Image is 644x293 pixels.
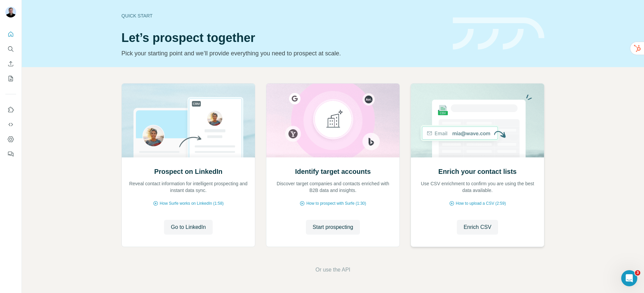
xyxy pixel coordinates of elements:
button: Enrich CSV [5,58,16,70]
p: Reveal contact information for intelligent prospecting and instant data sync. [128,180,248,194]
span: Enrich CSV [464,223,491,231]
span: Go to LinkedIn [171,223,206,231]
img: Identify target accounts [266,84,400,157]
button: Search [5,43,16,55]
img: banner [453,17,544,50]
h1: Let’s prospect together [121,31,445,45]
button: Use Surfe API [5,118,16,131]
span: How Surfe works on LinkedIn (1:58) [160,200,224,206]
span: Start prospecting [313,223,353,231]
p: Discover target companies and contacts enriched with B2B data and insights. [273,180,393,194]
h2: Identify target accounts [295,167,371,176]
span: 3 [635,270,640,276]
button: Use Surfe on LinkedIn [5,104,16,116]
button: Quick start [5,28,16,40]
h2: Enrich your contact lists [438,167,517,176]
p: Use CSV enrichment to confirm you are using the best data available. [418,180,537,194]
button: My lists [5,72,16,85]
button: Go to LinkedIn [164,220,212,235]
p: Pick your starting point and we’ll provide everything you need to prospect at scale. [121,49,445,58]
div: Quick start [121,12,445,19]
button: Feedback [5,148,16,160]
button: Dashboard [5,133,16,145]
span: How to upload a CSV (2:59) [456,200,506,206]
button: Or use the API [315,266,350,274]
img: Avatar [5,7,16,17]
button: Start prospecting [306,220,360,235]
h2: Prospect on LinkedIn [154,167,222,176]
img: Enrich your contact lists [411,84,544,157]
span: How to prospect with Surfe (1:30) [306,200,366,206]
iframe: Intercom live chat [621,270,637,286]
img: Prospect on LinkedIn [121,84,255,157]
button: Enrich CSV [457,220,498,235]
